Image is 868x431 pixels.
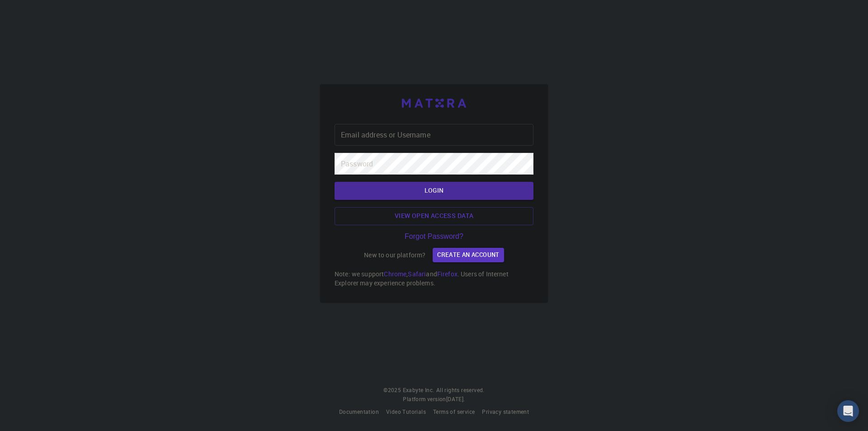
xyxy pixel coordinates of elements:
span: Privacy statement [482,408,529,415]
a: Privacy statement [482,407,529,417]
span: © 2025 [383,386,402,395]
span: [DATE] . [446,395,465,403]
a: View open access data [335,207,533,225]
a: Create an account [433,248,504,262]
a: Forgot Password? [405,232,463,241]
a: Firefox [437,270,458,278]
span: All rights reserved. [436,386,485,395]
a: Chrome [384,270,406,278]
p: New to our platform? [364,251,425,260]
span: Video Tutorials [386,408,426,415]
p: Note: we support , and . Users of Internet Explorer may experience problems. [335,270,533,288]
a: [DATE]. [446,395,465,404]
span: Documentation [339,408,379,415]
span: Exabyte Inc. [403,386,434,393]
button: LOGIN [335,182,533,200]
div: Open Intercom Messenger [837,400,859,422]
a: Documentation [339,407,379,417]
a: Terms of service [433,407,475,417]
span: Terms of service [433,408,475,415]
a: Exabyte Inc. [403,386,434,395]
span: Platform version [403,395,446,404]
a: Video Tutorials [386,407,426,417]
a: Safari [408,270,426,278]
